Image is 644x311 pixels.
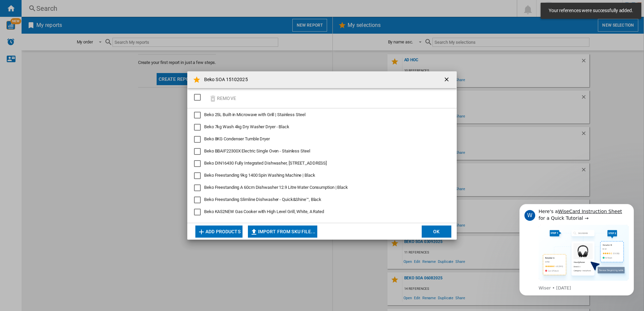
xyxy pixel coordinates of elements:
[204,112,305,117] span: Beko 25L Built-in Microwave with Grill | Stainless Steel
[194,148,445,155] md-checkbox: Beko BBAIF22300X Electric Single Oven - Stainless Steel
[248,226,317,238] button: Import from SKU file...
[204,148,310,153] span: Beko BBAIF22300X Electric Single Oven - Stainless Steel
[422,226,451,238] button: OK
[204,209,324,214] span: Beko KA52NEW Gas Cooker with High Level Grill, White, A Rated
[443,76,451,84] ng-md-icon: getI18NText('BUTTONS.CLOSE_DIALOG')
[194,160,445,167] md-checkbox: Beko DIN16430 Fully Integrated Dishwasher, 14 Place Settings, D Rated
[194,124,445,131] md-checkbox: Beko 7kg Wash 4kg Dry Washer Dryer - Black
[204,197,321,202] span: Beko Freestanding Slimline Dishwasher - Quick&Shine™, Black
[204,173,315,178] span: Beko Freestanding 9kg 1400 Spin Washing Machine | Black
[194,136,445,143] md-checkbox: Beko 8KG Condenser Tumble Dryer
[204,161,327,166] span: Beko DIN16430 Fully Integrated Dishwasher, [STREET_ADDRESS]
[441,73,454,87] button: getI18NText('BUTTONS.CLOSE_DIALOG')
[204,124,289,129] span: Beko 7kg Wash 4kg Dry Washer Dryer - Black
[204,185,348,190] span: Beko Freestanding A 60cm Dishwasher 12.9 Litre Water Consumption | Black
[547,7,635,14] span: Your references were successfully added.
[194,209,450,215] md-checkbox: Beko KA52NEW Gas Cooker with High Level Grill, White, A Rated
[204,136,270,141] span: Beko 8KG Condenser Tumble Dryer
[195,226,243,238] button: Add products
[201,76,248,83] h4: Beko SOA 15102025
[194,172,445,179] md-checkbox: Beko Freestanding 9kg 1400 Spin Washing Machine | Black
[194,197,445,203] md-checkbox: Beko Freestanding Slimline Dishwasher - Quick&Shine™, Black
[207,90,238,106] button: Remove
[194,184,445,191] md-checkbox: Beko Freestanding A 60cm Dishwasher 12.9 Litre Water Consumption | Black
[194,112,445,118] md-checkbox: Beko 25L Built-in Microwave with Grill | Stainless Steel
[194,92,204,103] md-checkbox: SELECTIONS.EDITION_POPUP.SELECT_DESELECT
